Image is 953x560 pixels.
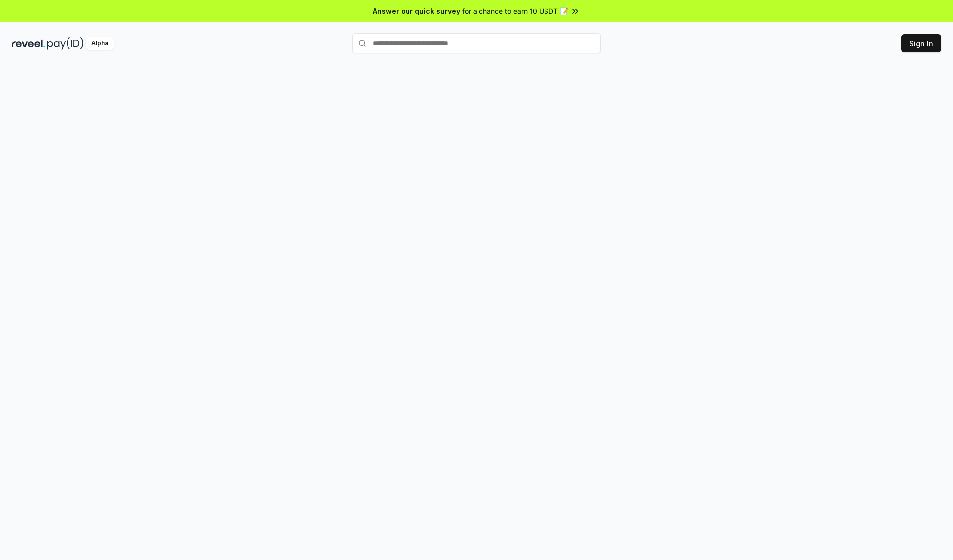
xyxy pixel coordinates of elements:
img: reveel_dark [12,37,45,50]
span: for a chance to earn 10 USDT 📝 [462,6,568,16]
div: Alpha [86,37,114,50]
span: Answer our quick survey [373,6,460,16]
img: pay_id [47,37,84,50]
button: Sign In [901,34,941,52]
